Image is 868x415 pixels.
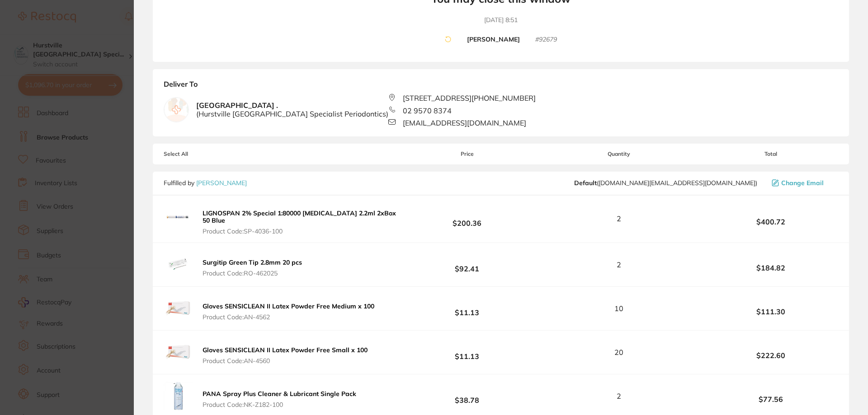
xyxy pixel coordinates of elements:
[164,151,254,157] span: Select All
[203,228,397,235] span: Product Code: SP-4036-100
[535,36,557,44] small: # 92679
[164,250,193,279] img: aGZ3a2h2dg
[703,264,838,272] b: $184.82
[614,348,623,356] span: 20
[203,357,368,364] span: Product Code: AN-4560
[164,179,247,187] p: Fulfilled by
[196,110,388,118] span: ( Hurstville [GEOGRAPHIC_DATA] Specialist Periodontics )
[703,151,838,157] span: Total
[400,210,534,227] b: $200.36
[769,179,838,187] button: Change Email
[200,302,377,321] button: Gloves SENSICLEAN II Latex Powder Free Medium x 100 Product Code:AN-4562
[703,395,838,403] b: $77.56
[400,344,534,360] b: $11.13
[617,392,621,400] span: 2
[444,36,452,43] img: cart-spinner.png
[203,346,368,354] b: Gloves SENSICLEAN II Latex Powder Free Small x 100
[200,209,400,235] button: LIGNOSPAN 2% Special 1:80000 [MEDICAL_DATA] 2.2ml 2xBox 50 Blue Product Code:SP-4036-100
[164,205,193,233] img: Y3ZqN242dg
[400,256,534,273] b: $92.41
[403,107,452,115] span: 02 9570 8374
[574,179,597,187] b: Default
[164,80,838,93] b: Deliver To
[196,179,247,187] a: [PERSON_NAME]
[203,390,356,398] b: PANA Spray Plus Cleaner & Lubricant Single Pack
[164,382,193,410] img: aXZ4MXQ0dw
[203,302,374,310] b: Gloves SENSICLEAN II Latex Powder Free Medium x 100
[403,119,526,127] span: [EMAIL_ADDRESS][DOMAIN_NAME]
[200,258,305,277] button: Surgitip Green Tip 2.8mm 20 pcs Product Code:RO-462025
[403,94,536,102] span: [STREET_ADDRESS][PHONE_NUMBER]
[203,401,356,408] span: Product Code: NK-Z182-100
[164,338,193,367] img: MGd1cmwzbA
[617,214,621,223] span: 2
[703,218,838,226] b: $400.72
[203,313,374,321] span: Product Code: AN-4562
[467,36,520,44] b: [PERSON_NAME]
[400,151,534,157] span: Price
[196,101,388,118] b: [GEOGRAPHIC_DATA] .
[400,387,534,404] b: $38.78
[164,294,193,323] img: YmhzYjBlZQ
[200,390,359,409] button: PANA Spray Plus Cleaner & Lubricant Single Pack Product Code:NK-Z182-100
[574,179,757,187] span: customer.care@henryschein.com.au
[203,270,302,277] span: Product Code: RO-462025
[703,351,838,359] b: $222.60
[617,261,621,269] span: 2
[203,258,302,266] b: Surgitip Green Tip 2.8mm 20 pcs
[484,16,518,25] time: [DATE] 8:51
[203,209,396,224] b: LIGNOSPAN 2% Special 1:80000 [MEDICAL_DATA] 2.2ml 2xBox 50 Blue
[535,151,703,157] span: Quantity
[703,308,838,316] b: $111.30
[614,304,623,312] span: 10
[200,346,370,365] button: Gloves SENSICLEAN II Latex Powder Free Small x 100 Product Code:AN-4560
[164,98,189,122] img: empty.jpg
[781,179,824,187] span: Change Email
[400,300,534,317] b: $11.13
